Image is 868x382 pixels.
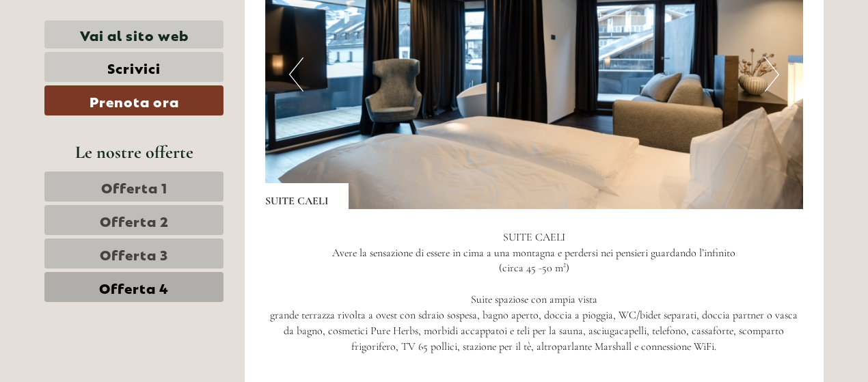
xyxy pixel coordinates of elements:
[44,52,223,82] a: Scrivici
[765,57,779,92] button: Next
[99,277,169,297] span: Offerta 4
[265,230,804,355] p: SUITE CAELI Avere la sensazione di essere in cima a una montagna e perdersi nei pensieri guardand...
[44,139,223,165] div: Le nostre offerte
[44,85,223,115] a: Prenota ora
[44,21,223,49] a: Vai al sito web
[100,210,169,230] span: Offerta 2
[100,244,168,263] span: Offerta 3
[101,177,167,196] span: Offerta 1
[265,183,349,209] div: SUITE CAELI
[289,57,303,92] button: Previous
